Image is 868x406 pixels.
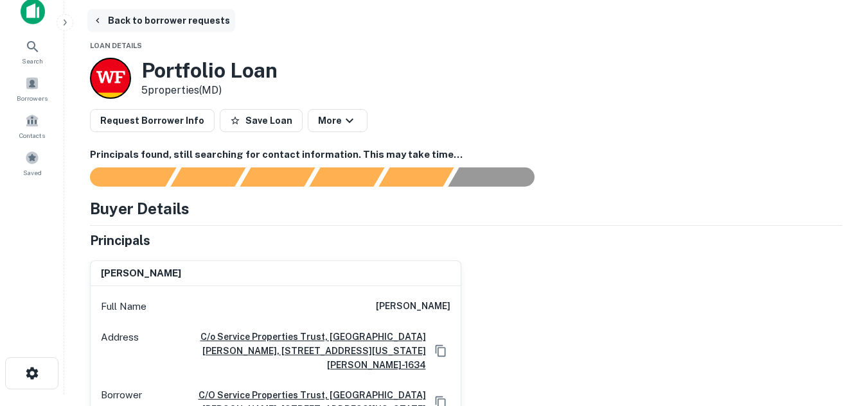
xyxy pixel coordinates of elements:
[4,34,60,69] a: Search
[804,303,868,365] iframe: Chat Widget
[101,299,146,314] p: Full Name
[101,330,139,372] p: Address
[141,83,278,98] p: 5 properties (MD)
[378,167,454,187] div: Principals found, still searching for contact information. This may take time...
[141,58,278,83] h3: Portfolio Loan
[17,93,48,103] span: Borrowers
[90,197,190,220] h4: Buyer Details
[309,167,384,187] div: Principals found, AI now looking for contact information...
[376,299,450,314] h6: [PERSON_NAME]
[101,266,181,281] h6: [PERSON_NAME]
[90,231,150,250] h5: Principals
[90,109,215,132] button: Request Borrower Info
[87,9,235,32] button: Back to borrower requests
[170,167,245,187] div: Your request is received and processing...
[240,167,315,187] div: Documents found, AI parsing details...
[90,148,842,162] h6: Principals found, still searching for contact information. This may take time...
[23,167,42,178] span: Saved
[22,56,43,66] span: Search
[448,167,550,187] div: AI fulfillment process complete.
[144,330,426,372] a: C/o Service Properties Trust, [GEOGRAPHIC_DATA][PERSON_NAME], [STREET_ADDRESS][US_STATE][PERSON_N...
[4,108,60,143] a: Contacts
[90,42,142,49] span: Loan Details
[220,109,303,132] button: Save Loan
[431,341,450,360] button: Copy Address
[4,71,60,106] a: Borrowers
[19,130,45,140] span: Contacts
[75,167,171,187] div: Sending borrower request to AI...
[4,146,60,180] a: Saved
[308,109,368,132] button: More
